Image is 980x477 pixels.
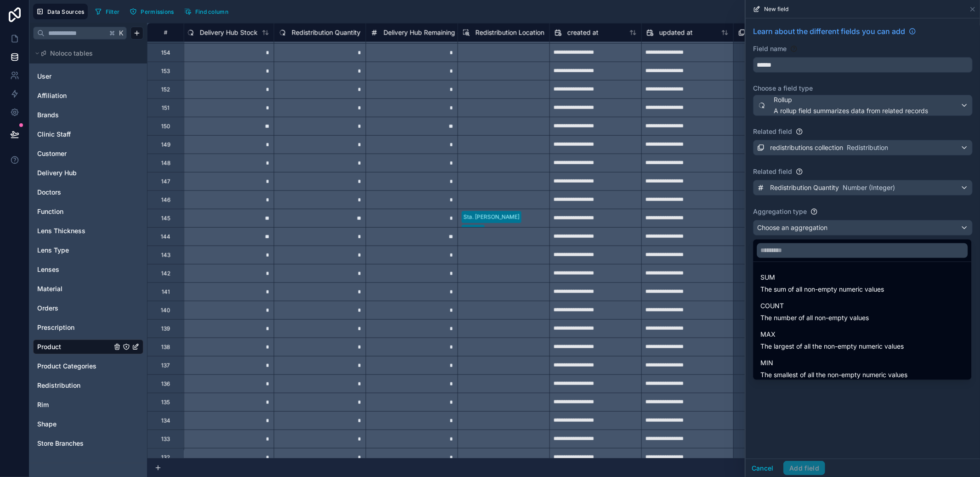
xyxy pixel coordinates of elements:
div: Shape [33,417,143,431]
span: Redistribution Location [476,28,544,37]
span: Prescription [37,323,74,332]
div: 143 [161,252,170,259]
a: Shape [37,420,112,429]
a: Doctors [37,188,112,197]
span: Delivery Hub Stock [200,28,258,37]
span: Data Sources [47,8,85,15]
span: MIN [760,358,907,369]
div: Material [33,282,143,296]
span: SUM [760,272,884,283]
a: Orders [37,304,112,313]
div: Rim [33,397,143,412]
a: User [37,72,112,81]
div: 152 [161,86,170,93]
a: Lens Thickness [37,226,112,236]
div: 146 [161,196,170,204]
a: Rim [37,400,112,409]
span: Permissions [141,8,174,15]
div: 133 [161,436,170,443]
div: 148 [161,160,170,167]
span: Noloco tables [50,49,93,58]
span: Delivery Hub Remaining Stock [384,28,475,37]
div: 149 [161,141,170,149]
div: 138 [161,344,170,351]
div: Affiliation [33,88,143,103]
a: Permissions [126,5,181,18]
div: 136 [161,380,170,388]
button: Permissions [126,5,177,18]
div: Prescription [33,320,143,335]
div: 147 [161,178,170,185]
span: Find column [195,8,228,15]
div: Orders [33,301,143,316]
div: Delivery Hub [33,166,143,180]
span: Doctors [37,188,61,197]
span: Redistribution [37,381,80,390]
span: Lenses [37,265,59,274]
span: Brands [37,110,59,120]
div: Lenses [33,262,143,277]
div: 154 [161,49,170,57]
a: Function [37,207,112,216]
div: Brands [33,108,143,122]
div: 135 [161,399,170,406]
div: 139 [161,325,170,333]
button: Filter [91,5,123,18]
span: K [118,30,125,36]
div: Product [33,339,143,354]
div: 144 [161,233,170,241]
span: Affiliation [37,91,67,100]
div: 142 [161,270,170,277]
span: The largest of all the non-empty numeric values [760,342,904,351]
div: Lens Type [33,243,143,258]
span: Shape [37,420,57,429]
div: User [33,69,143,84]
span: Product [37,342,61,351]
a: Prescription [37,323,112,332]
span: created at [567,28,599,37]
a: Customer [37,149,112,158]
div: Customer [33,146,143,161]
div: 150 [161,123,170,130]
div: Product Categories [33,359,143,374]
span: MAX [760,329,904,340]
a: Lens Type [37,246,112,255]
span: Material [37,284,62,293]
span: Rim [37,400,49,409]
span: Function [37,207,63,216]
a: Affiliation [37,91,112,100]
button: Find column [181,5,232,18]
span: Customer [37,149,67,158]
div: 153 [161,68,170,75]
a: Delivery Hub [37,168,112,178]
span: COUNT [760,301,869,312]
span: The number of all non-empty values [760,314,869,323]
span: Redistribution Quantity [292,28,361,37]
div: Store Branches [33,436,143,451]
div: 141 [162,288,170,296]
div: 134 [161,417,170,425]
div: 132 [161,454,170,461]
div: # [154,29,177,36]
div: 140 [161,307,170,314]
div: Doctors [33,185,143,200]
span: Lens Thickness [37,226,85,236]
div: 151 [162,104,170,112]
div: Redistribution [33,378,143,393]
a: Product [37,342,112,351]
span: The smallest of all the non-empty numeric values [760,371,907,380]
span: Filter [106,8,120,15]
a: Store Branches [37,439,112,448]
div: 137 [161,362,170,369]
span: Product Categories [37,362,96,371]
a: Lenses [37,265,112,274]
div: Function [33,204,143,219]
span: Clinic Staff [37,130,71,139]
span: The sum of all non-empty numeric values [760,285,884,294]
a: Brands [37,110,112,120]
button: Data Sources [33,4,88,19]
a: Product Categories [37,362,112,371]
div: Clinic Staff [33,127,143,142]
a: Material [37,284,112,293]
a: Redistribution [37,381,112,390]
